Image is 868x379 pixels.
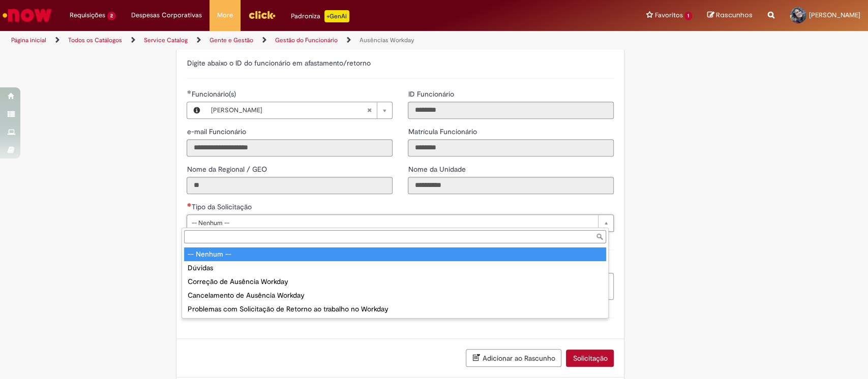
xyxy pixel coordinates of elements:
div: Dúvidas [184,261,606,275]
div: Correção de Ausência Workday [184,275,606,289]
div: -- Nenhum -- [184,247,606,261]
ul: Tipo da Solicitação [182,245,608,318]
div: Problemas com Solicitação de Retorno ao trabalho no Workday [184,302,606,316]
div: Cancelamento de Ausência Workday [184,289,606,302]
